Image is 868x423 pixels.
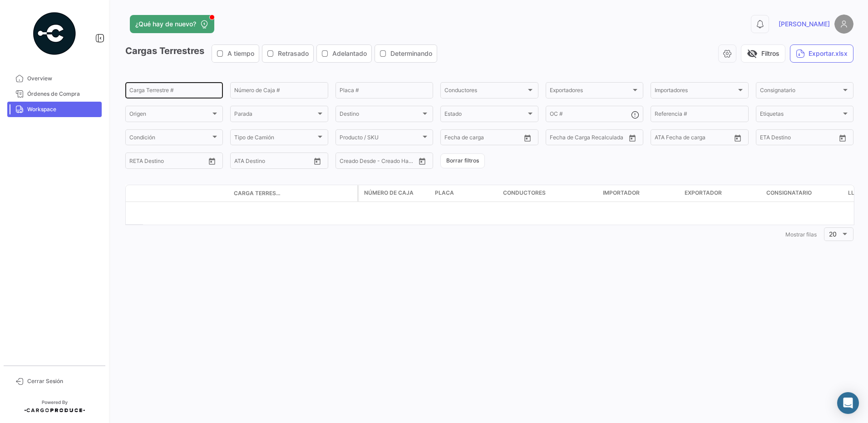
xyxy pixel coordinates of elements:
[685,189,722,197] span: Exportador
[829,230,837,238] span: 20
[415,154,429,168] button: Open calendar
[785,231,817,238] span: Mostrar filas
[7,102,102,117] a: Workspace
[521,131,534,145] button: Open calendar
[435,189,454,197] span: Placa
[262,45,313,62] button: Retrasado
[340,136,421,142] span: Producto / SKU
[129,136,211,142] span: Condición
[834,15,853,34] img: placeholder-user.png
[212,45,259,62] button: A tiempo
[32,11,77,56] img: powered-by.png
[747,48,758,59] span: visibility_off
[444,112,526,118] span: Estado
[7,71,102,86] a: Overview
[125,44,440,63] h3: Cargas Terrestres
[572,136,609,142] input: Hasta
[626,131,639,145] button: Open calendar
[234,136,316,142] span: Tipo de Camión
[234,112,316,118] span: Parada
[599,185,681,202] datatable-header-cell: Importador
[763,185,844,202] datatable-header-cell: Consignatario
[7,86,102,102] a: Órdenes de Compra
[431,185,499,202] datatable-header-cell: Placa
[603,189,640,197] span: Importador
[503,189,546,197] span: Conductores
[681,185,763,202] datatable-header-cell: Exportador
[550,136,566,142] input: Desde
[444,136,461,142] input: Desde
[790,44,853,63] button: Exportar.xlsx
[550,89,631,95] span: Exportadores
[380,159,416,165] input: Creado Hasta
[467,136,503,142] input: Hasta
[332,49,367,58] span: Adelantado
[27,74,98,83] span: Overview
[129,112,211,118] span: Origen
[766,189,812,197] span: Consignatario
[760,136,776,142] input: Desde
[230,186,285,201] datatable-header-cell: Carga Terrestre #
[144,190,230,197] datatable-header-cell: Estado
[741,44,785,63] button: visibility_offFiltros
[234,189,281,197] span: Carga Terrestre #
[340,159,373,165] input: Creado Desde
[317,45,371,62] button: Adelantado
[130,15,214,33] button: ¿Qué hay de nuevo?
[135,20,196,29] span: ¿Qué hay de nuevo?
[760,112,841,118] span: Etiquetas
[760,89,841,95] span: Consignatario
[783,136,819,142] input: Hasta
[227,49,254,58] span: A tiempo
[27,377,98,385] span: Cerrar Sesión
[268,159,305,165] input: ATA Hasta
[359,185,431,202] datatable-header-cell: Número de Caja
[364,189,414,197] span: Número de Caja
[340,112,421,118] span: Destino
[285,190,357,197] datatable-header-cell: Delay Status
[689,136,725,142] input: ATA Hasta
[655,136,682,142] input: ATA Desde
[27,90,98,98] span: Órdenes de Compra
[129,159,146,165] input: Desde
[499,185,599,202] datatable-header-cell: Conductores
[836,131,849,145] button: Open calendar
[205,154,219,168] button: Open calendar
[278,49,309,58] span: Retrasado
[375,45,437,62] button: Determinando
[311,154,324,168] button: Open calendar
[152,159,188,165] input: Hasta
[444,89,526,95] span: Conductores
[731,131,745,145] button: Open calendar
[779,20,830,29] span: [PERSON_NAME]
[837,392,859,414] div: Abrir Intercom Messenger
[234,159,262,165] input: ATA Desde
[27,105,98,113] span: Workspace
[390,49,432,58] span: Determinando
[655,89,736,95] span: Importadores
[440,153,485,168] button: Borrar filtros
